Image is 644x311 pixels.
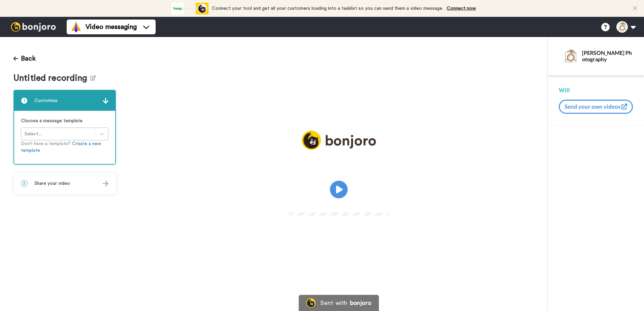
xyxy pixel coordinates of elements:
span: Video messaging [86,22,137,32]
img: bj-logo-header-white.svg [8,22,59,32]
a: Create a new template [21,141,101,153]
a: Connect now [447,6,476,11]
div: animation [171,3,208,14]
span: Customise [34,97,58,104]
span: Share your video [34,180,70,187]
button: Back [13,50,36,67]
img: vm-color.svg [71,22,82,32]
span: Untitled recording [13,73,90,83]
div: Will [559,86,633,94]
span: Connect your tool and get all your customers loading into a tasklist so you can send them a video... [212,6,443,11]
span: 2 [21,180,28,187]
span: 1 [21,97,28,104]
p: Choose a message template [21,117,108,124]
img: logo_full.png [302,131,376,150]
a: Bonjoro LogoSent withbonjoro [299,295,379,311]
button: Send your own videos [559,100,633,114]
img: Full screen [377,200,383,206]
div: bonjoro [350,300,372,306]
img: arrow.svg [103,98,108,104]
div: [PERSON_NAME] Photography [582,49,633,62]
img: Bonjoro Logo [306,298,316,308]
div: Sent with [320,300,347,306]
img: Profile Image [562,48,579,64]
div: 2Share your video [13,173,116,194]
img: arrow.svg [103,181,108,186]
p: Don’t have a template? [21,140,108,154]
